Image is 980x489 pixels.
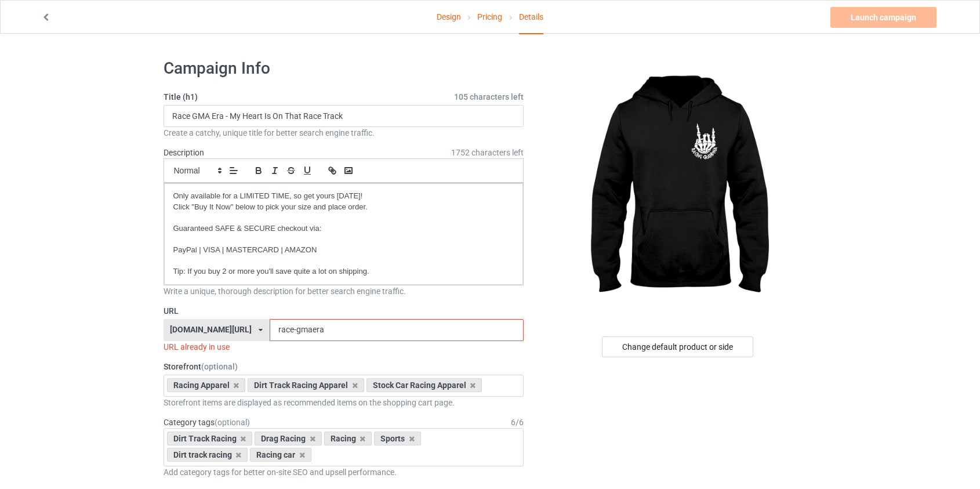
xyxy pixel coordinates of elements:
div: Create a catchy, unique title for better search engine traffic. [164,127,524,139]
span: (optional) [215,418,250,427]
div: Dirt Track Racing Apparel [248,378,364,392]
a: Pricing [477,1,502,33]
span: 105 characters left [454,91,524,103]
p: Guaranteed SAFE & SECURE checkout via: [173,223,514,234]
label: Storefront [164,361,524,372]
label: Category tags [164,416,250,428]
div: [DOMAIN_NAME][URL] [170,325,252,334]
span: (optional) [201,362,238,371]
div: Dirt Track Racing [167,432,253,445]
div: Dirt track racing [167,448,248,462]
p: Tip: If you buy 2 or more you'll save quite a lot on shipping. [173,266,514,277]
div: Details [519,1,543,34]
p: Only available for a LIMITED TIME, so get yours [DATE]! [173,191,514,202]
h1: Campaign Info [164,58,524,79]
div: Write a unique, thorough description for better search engine traffic. [164,285,524,297]
div: Storefront items are displayed as recommended items on the shopping cart page. [164,397,524,408]
div: Racing Apparel [167,378,246,392]
p: Click "Buy It Now" below to pick your size and place order. [173,202,514,213]
div: URL already in use [164,341,524,353]
p: PayPal | VISA | MASTERCARD | AMAZON [173,245,514,256]
label: Description [164,148,204,157]
div: 6 / 6 [511,416,524,428]
div: Change default product or side [602,336,753,357]
label: URL [164,305,524,317]
div: Drag Racing [255,432,322,445]
a: Design [437,1,461,33]
div: Racing [324,432,372,445]
span: 1752 characters left [451,147,524,158]
div: Sports [374,432,421,445]
div: Add category tags for better on-site SEO and upsell performance. [164,466,524,478]
label: Title (h1) [164,91,524,103]
div: Stock Car Racing Apparel [366,378,482,392]
div: Racing car [250,448,311,462]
